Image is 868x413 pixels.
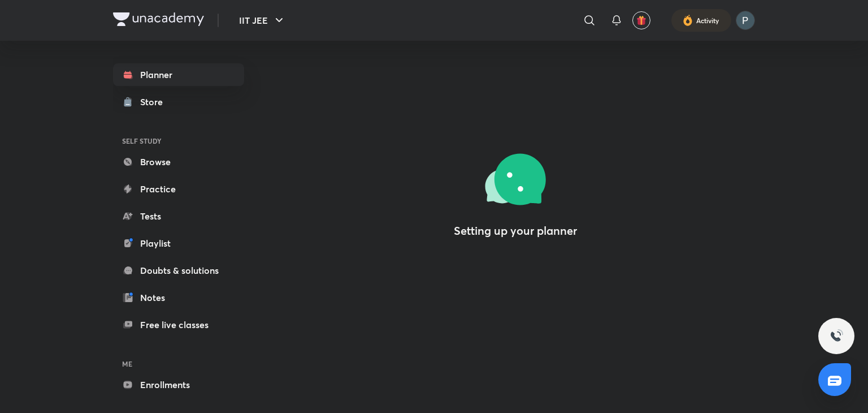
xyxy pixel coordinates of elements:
img: activity [683,14,693,27]
a: Tests [113,205,244,227]
div: Store [140,95,170,109]
a: Browse [113,150,244,173]
img: avatar [636,15,646,25]
img: Payal Kumari [736,11,755,30]
a: Notes [113,286,244,309]
img: ttu [830,329,843,343]
a: Free live classes [113,313,244,336]
h6: SELF STUDY [113,131,244,150]
a: Store [113,91,244,113]
a: Playlist [113,232,244,255]
a: Doubts & solutions [113,259,244,282]
button: IIT JEE [232,9,293,32]
a: Planner [113,63,244,86]
h6: ME [113,354,244,373]
button: avatar [632,11,650,29]
a: Practice [113,178,244,200]
a: Enrollments [113,373,244,396]
img: Company Logo [113,12,204,26]
h4: Setting up your planner [454,224,577,238]
a: Company Logo [113,12,204,29]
